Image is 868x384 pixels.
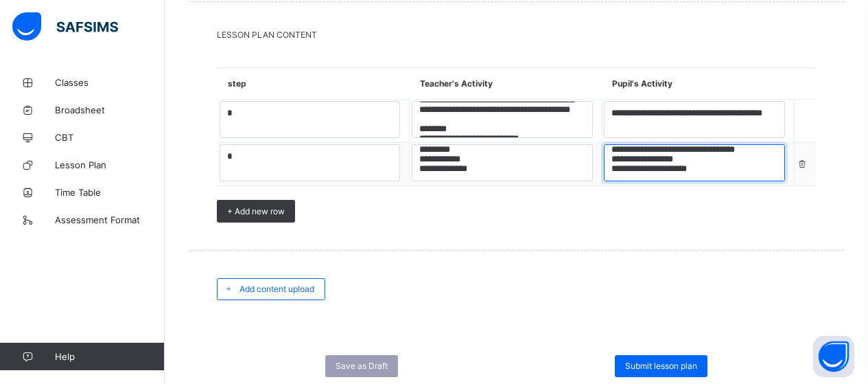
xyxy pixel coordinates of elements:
th: Pupil's Activity [602,68,794,100]
span: Assessment Format [55,214,165,225]
span: + Add new row [227,206,285,216]
span: Save as Draft [336,361,388,371]
span: Broadsheet [55,104,165,115]
img: safsims [12,12,118,41]
span: Help [55,351,164,362]
span: Lesson Plan [55,159,165,170]
span: LESSON PLAN CONTENT [217,30,816,40]
span: CBT [55,132,165,143]
span: Classes [55,77,165,88]
span: Time Table [55,187,165,198]
th: Teacher's Activity [410,68,602,100]
span: Submit lesson plan [625,361,697,371]
span: Add content upload [239,284,314,294]
button: Open asap [813,336,854,377]
th: step [218,68,410,100]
